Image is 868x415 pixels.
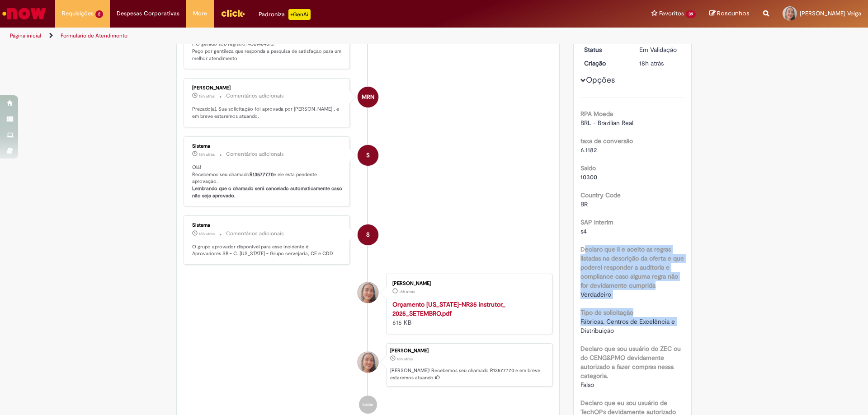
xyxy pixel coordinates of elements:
[580,345,681,380] b: Declaro que sou usuário do ZEC ou do CENG&PMO devidamente autorizado a fazer compras nessa catego...
[397,356,413,362] time: 29/09/2025 15:32:21
[226,92,284,100] small: Comentários adicionais
[184,343,552,387] li: Isabella Vieira Borges
[259,9,311,20] div: Padroniza
[397,356,413,362] span: 18h atrás
[580,191,621,199] b: Country Code
[358,145,378,166] div: System
[580,381,594,389] span: Falso
[580,164,596,172] b: Saldo
[577,59,633,68] dt: Criação
[580,218,613,226] b: SAP Interim
[10,32,41,39] a: Página inicial
[392,300,505,317] a: Orçamento [US_STATE]-NR35 instrutor_ 2025_SETEMBRO.pdf
[95,10,103,18] span: 2
[199,231,215,237] time: 29/09/2025 15:32:29
[390,348,547,354] div: [PERSON_NAME]
[358,352,378,373] div: Isabella Vieira Borges
[717,9,750,18] span: Rascunhos
[580,227,587,235] span: s4
[639,59,664,67] span: 18h atrás
[366,224,370,246] span: S
[192,243,343,257] p: O grupo aprovador disponível para esse incidente é: Aprovadores SB - C. [US_STATE] - Grupo cervej...
[392,300,543,327] div: 616 KB
[7,28,572,44] ul: Trilhas de página
[192,223,343,228] div: Sistema
[580,308,633,317] b: Tipo de solicitação
[358,282,378,303] div: Isabella Vieira Borges
[800,9,861,17] span: [PERSON_NAME] Veiga
[192,27,343,62] p: Boa noite, [PERSON_NAME]! O chamado foi atendido automaticamente e com sucesso. P.O gerado sob re...
[192,85,343,91] div: [PERSON_NAME]
[199,152,215,157] time: 29/09/2025 15:32:33
[580,137,633,145] b: taxa de conversão
[192,144,343,149] div: Sistema
[250,171,274,178] b: R13577770
[61,32,127,39] a: Formulário de Atendimento
[580,245,684,289] b: Declaro que li e aceito as regras listadas na descrição da oferta e que poderei responder a audit...
[358,87,378,107] div: Mario Romano Neto
[199,231,215,237] span: 18h atrás
[192,185,344,199] b: Lembrando que o chamado será cancelado automaticamente caso não seja aprovado.
[392,281,543,286] div: [PERSON_NAME]
[390,367,547,381] p: [PERSON_NAME]! Recebemos seu chamado R13577770 e em breve estaremos atuando.
[580,200,588,208] span: BR
[366,145,370,166] span: S
[192,164,343,200] p: Olá! Recebemos seu chamado e ele esta pendente aprovação.
[580,146,597,154] span: 6.1182
[199,152,215,157] span: 18h atrás
[221,6,245,20] img: click_logo_yellow_360x200.png
[580,173,597,181] span: 10300
[686,10,696,18] span: 39
[362,86,374,108] span: MRN
[580,119,633,127] span: BRL - Brazilian Real
[226,150,284,158] small: Comentários adicionais
[358,224,378,245] div: System
[639,59,681,68] div: 29/09/2025 15:32:21
[709,9,750,18] a: Rascunhos
[580,290,611,298] span: Verdadeiro
[226,230,284,238] small: Comentários adicionais
[639,45,681,54] div: Em Validação
[193,9,207,18] span: More
[399,289,415,294] span: 18h atrás
[580,110,613,118] b: RPA Moeda
[399,289,415,294] time: 29/09/2025 15:31:39
[659,9,684,18] span: Favoritos
[62,9,94,18] span: Requisições
[1,5,47,23] img: ServiceNow
[199,93,215,99] span: 18h atrás
[288,9,311,20] p: +GenAi
[577,45,633,54] dt: Status
[192,106,343,120] p: Prezado(a), Sua solicitação foi aprovada por [PERSON_NAME] , e em breve estaremos atuando.
[580,317,677,335] span: Fábricas, Centros de Excelência e Distribuição
[117,9,179,18] span: Despesas Corporativas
